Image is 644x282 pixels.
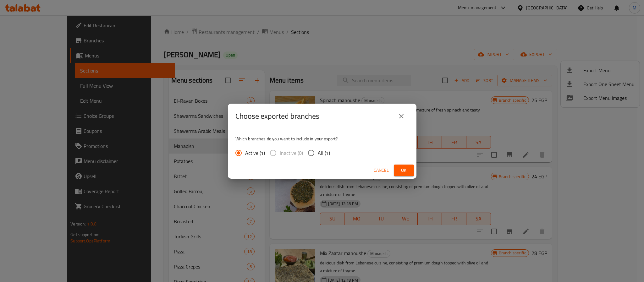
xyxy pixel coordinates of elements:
[280,149,303,157] span: Inactive (0)
[394,165,414,176] button: Ok
[245,149,265,157] span: Active (1)
[371,165,391,176] button: Cancel
[235,111,319,121] h2: Choose exported branches
[235,136,409,142] p: Which branches do you want to include in your export?
[399,166,409,174] span: Ok
[394,109,409,124] button: close
[318,149,330,157] span: All (1)
[374,166,389,174] span: Cancel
